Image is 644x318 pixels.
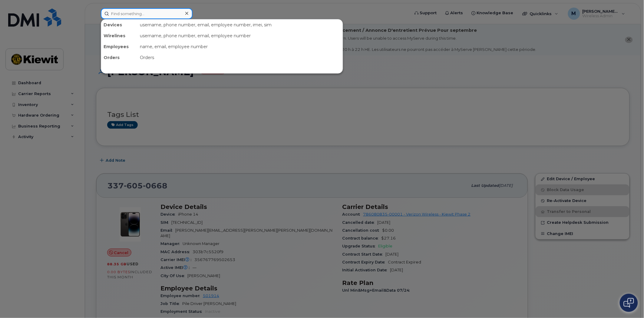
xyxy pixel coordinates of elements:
div: Orders [101,52,137,63]
div: Employees [101,41,137,52]
div: username, phone number, email, employee number [137,30,343,41]
div: Wirelines [101,30,137,41]
div: Orders [137,52,343,63]
div: username, phone number, email, employee number, imei, sim [137,19,343,30]
div: Devices [101,19,137,30]
img: Open chat [624,298,634,308]
div: name, email, employee number [137,41,343,52]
